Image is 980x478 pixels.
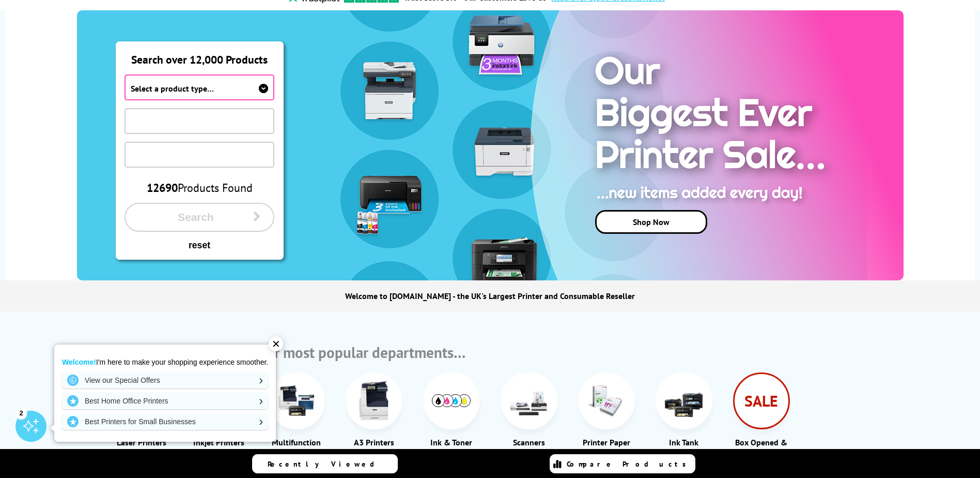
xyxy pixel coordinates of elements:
div: Scanners [501,437,557,447]
div: Printer Paper [578,437,635,447]
img: Ink Tank Printers [664,381,703,420]
div: Ink Tank Printers [656,437,712,458]
a: Best Home Office Printers [62,393,268,409]
img: A3 Printers [354,381,393,420]
a: SALE Box Opened & Ex-Demo [733,372,790,458]
div: Ink & Toner Cartridges [423,437,480,458]
div: Search over 12,000 Products [116,42,283,67]
span: Shop by our most popular departments… [203,342,465,362]
span: Compare Products [567,459,692,469]
div: Multifunction Printers [268,437,325,458]
a: View our Special Offers [62,372,268,389]
div: Inkjet Printers [191,437,247,447]
strong: Welcome! [62,358,96,366]
div: Products Found [125,181,275,195]
div: 2 [15,407,27,419]
div: ✕ [269,337,283,351]
a: Printer Paper Printer Paper [578,372,635,447]
h1: Welcome to [DOMAIN_NAME] - the UK's Largest Printer and Consumable Reseller [345,291,635,301]
span: Select a product type… [131,83,214,94]
a: Shop Now [595,210,707,234]
img: Scanners [509,381,548,420]
button: reset [125,240,275,251]
div: A3 Printers [346,437,402,447]
a: Recently Viewed [252,454,398,473]
a: Multifunction Printers Multifunction Printers [268,372,325,458]
a: Compare Products [550,454,695,473]
p: I'm here to make your shopping experience smoother. [62,357,268,367]
a: Best Printers for Small Businesses [62,413,268,430]
a: Ink and Toner Cartridges Ink & Toner Cartridges [423,372,480,458]
div: Laser Printers [113,437,170,447]
a: A3 Printers A3 Printers [346,372,402,447]
img: Printer Paper [587,381,626,420]
span: Recently Viewed [268,459,385,469]
div: Just Browsing? [108,342,465,362]
a: Scanners Scanners [501,372,557,447]
div: Box Opened & Ex-Demo [733,437,790,458]
img: Ink and Toner Cartridges [432,394,471,407]
img: Multifunction Printers [277,381,316,420]
div: SALE [733,372,790,429]
a: Ink Tank Printers Ink Tank Printers [656,372,712,458]
span: 12690 [147,181,178,195]
button: Search [125,203,275,232]
span: Search [138,211,254,223]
